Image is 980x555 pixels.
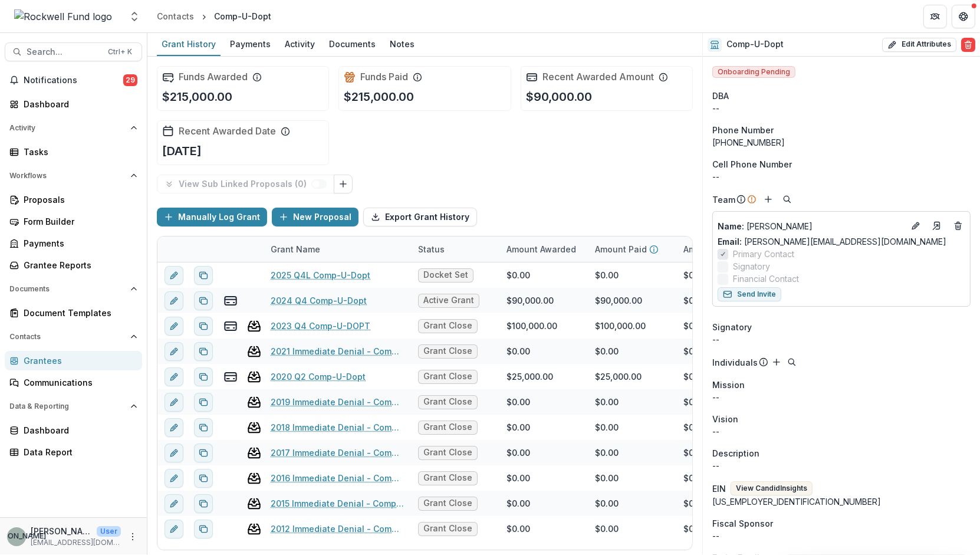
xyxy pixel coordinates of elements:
div: $0.00 [595,497,619,510]
a: 2024 Q4 Comp-U-Dopt [271,294,367,307]
span: Onboarding Pending [712,66,795,78]
img: Rockwell Fund logo [14,9,112,24]
button: view-payments [223,294,238,308]
a: Form Builder [5,212,142,231]
div: $25,000.00 [595,370,642,383]
nav: breadcrumb [152,8,276,25]
span: Search... [27,47,101,57]
div: Grant History [157,35,221,52]
div: Tasks [24,146,133,158]
div: $0.00 [507,446,530,459]
button: view-payments [223,370,238,384]
a: 2017 Immediate Denial - Comp-U-Dopt [271,446,404,459]
div: $0.00 [683,446,707,459]
span: Financial Contact [733,272,799,285]
div: Document Templates [24,307,133,319]
a: Dashboard [5,421,142,440]
span: Grant Close [423,498,472,508]
p: $215,000.00 [162,88,232,106]
div: Comp-U-Dopt [214,10,271,22]
h2: Funds Paid [360,71,408,83]
div: Activity [280,35,320,52]
a: Payments [5,234,142,253]
span: Phone Number [712,124,774,136]
button: More [126,530,140,544]
span: Description [712,447,759,459]
div: Payments [225,35,275,52]
div: $0.00 [507,269,530,281]
div: Dashboard [24,98,133,110]
div: Amount Paid [588,237,676,262]
button: edit [165,291,183,310]
div: Grantee Reports [24,259,133,271]
button: edit [165,469,183,488]
span: Primary Contact [733,248,794,260]
p: [EMAIL_ADDRESS][DOMAIN_NAME] [31,537,121,548]
div: Payments [24,237,133,249]
div: Status [411,237,499,262]
span: DBA [712,90,729,102]
a: Document Templates [5,303,142,323]
button: Notifications29 [5,71,142,90]
a: Tasks [5,142,142,162]
button: View CandidInsights [731,481,813,495]
span: Documents [9,285,126,293]
span: Vision [712,413,738,425]
button: Open entity switcher [126,5,143,28]
div: $0.00 [595,396,619,408]
p: [DATE] [162,142,202,160]
button: Open Activity [5,119,142,137]
div: $0.00 [595,446,619,459]
div: Grant Name [264,237,411,262]
span: Grant Close [423,321,472,331]
div: Ctrl + K [106,45,134,58]
div: Notes [385,35,419,52]
div: $0.00 [683,523,707,535]
span: Grant Close [423,397,472,407]
div: $0.00 [683,320,707,332]
a: 2018 Immediate Denial - Comp-U-Dopt [271,421,404,434]
span: Mission [712,379,745,391]
p: Individuals [712,356,758,369]
div: Amount Payable [676,237,765,262]
span: Grant Close [423,448,472,458]
button: Duplicate proposal [194,494,213,513]
h2: Recent Awarded Date [179,126,276,137]
p: -- [712,459,971,472]
button: edit [165,266,183,285]
button: New Proposal [272,208,359,226]
span: Notifications [24,75,123,86]
a: Documents [324,33,380,56]
span: Grant Close [423,372,472,382]
button: Get Help [952,5,975,28]
div: $90,000.00 [595,294,642,307]
h2: Comp-U-Dopt [726,40,784,50]
button: Duplicate proposal [194,418,213,437]
button: edit [165,393,183,412]
a: Proposals [5,190,142,209]
div: $0.00 [683,497,707,510]
a: 2023 Q4 Comp-U-DOPT [271,320,370,332]
button: Link Grants [334,175,353,193]
button: edit [165,367,183,386]
a: Email: [PERSON_NAME][EMAIL_ADDRESS][DOMAIN_NAME] [718,235,946,248]
span: Docket Set [423,270,468,280]
div: Dashboard [24,424,133,436]
p: -- [712,170,971,183]
button: Deletes [951,219,965,233]
div: $0.00 [507,523,530,535]
div: $0.00 [507,497,530,510]
a: 2019 Immediate Denial - Comp-U- [271,396,404,408]
p: [PERSON_NAME] [31,525,92,537]
div: $0.00 [683,396,707,408]
a: Communications [5,373,142,392]
span: Email: [718,237,742,247]
div: $0.00 [507,345,530,357]
span: Data & Reporting [9,402,126,410]
div: $0.00 [683,421,707,434]
div: $0.00 [507,396,530,408]
p: User [97,526,121,537]
button: edit [165,317,183,336]
p: Amount Paid [595,243,647,255]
